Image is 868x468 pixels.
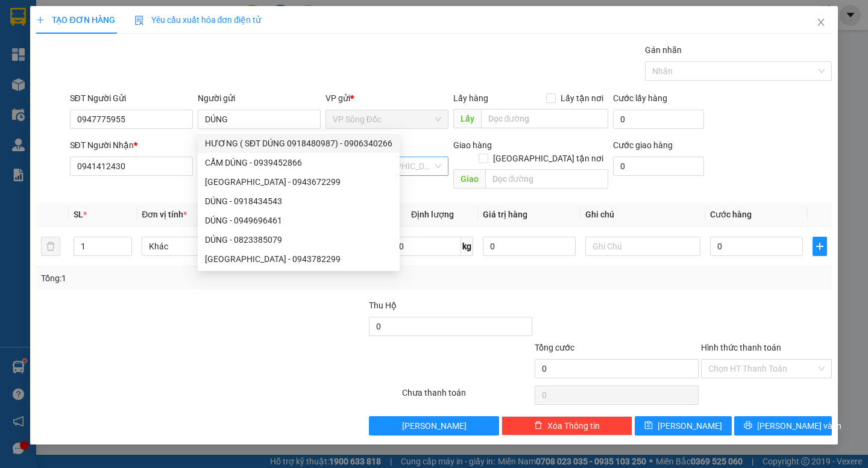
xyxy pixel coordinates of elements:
[70,139,193,152] div: SĐT Người Nhận
[205,137,392,150] div: HƯƠNG ( SĐT DÚNG 0918480987) - 0906340266
[198,249,400,269] div: CẨM DÚNG - 0943782299
[488,152,608,165] span: [GEOGRAPHIC_DATA] tận nơi
[645,45,682,55] label: Gán nhãn
[744,421,752,431] span: printer
[198,230,400,249] div: DÚNG - 0823385079
[69,44,79,54] span: phone
[198,172,400,192] div: CẨM DÚNG - 0943672299
[198,92,321,105] div: Người gửi
[333,110,441,128] span: VP Sông Đốc
[658,419,722,432] span: [PERSON_NAME]
[401,386,534,407] div: Chưa thanh toán
[205,156,392,169] div: CẨM DÚNG - 0939452866
[5,27,230,42] li: 85 [PERSON_NAME]
[635,416,732,435] button: save[PERSON_NAME]
[453,169,485,189] span: Giao
[369,416,500,435] button: [PERSON_NAME]
[813,237,827,256] button: plus
[36,15,115,25] span: TẠO ĐƠN HÀNG
[369,301,397,310] span: Thu Hộ
[411,210,454,219] span: Định lượng
[402,419,467,432] span: [PERSON_NAME]
[534,421,542,431] span: delete
[710,210,752,219] span: Cước hàng
[613,140,673,150] label: Cước giao hàng
[547,419,600,432] span: Xóa Thông tin
[613,157,704,176] input: Cước giao hàng
[804,6,838,40] button: Close
[205,252,392,266] div: [GEOGRAPHIC_DATA] - 0943782299
[644,421,653,431] span: save
[757,419,841,432] span: [PERSON_NAME] và In
[325,92,448,105] div: VP gửi
[485,169,608,189] input: Dọc đường
[502,416,632,435] button: deleteXóa Thông tin
[41,237,60,256] button: delete
[585,237,700,256] input: Ghi Chú
[205,233,392,246] div: DÚNG - 0823385079
[556,92,608,105] span: Lấy tận nơi
[198,211,400,230] div: DÚNG - 0949696461
[701,343,781,352] label: Hình thức thanh toán
[5,42,230,57] li: 02839.63.63.63
[36,16,45,24] span: plus
[198,153,400,172] div: CẨM DÚNG - 0939452866
[453,140,492,150] span: Giao hàng
[134,15,262,25] span: Yêu cầu xuất hóa đơn điện tử
[198,134,400,153] div: HƯƠNG ( SĐT DÚNG 0918480987) - 0906340266
[483,237,576,256] input: 0
[535,343,574,352] span: Tổng cước
[69,8,171,23] b: [PERSON_NAME]
[149,237,250,255] span: Khác
[69,29,79,39] span: environment
[580,203,705,226] th: Ghi chú
[734,416,831,435] button: printer[PERSON_NAME] và In
[613,110,704,129] input: Cước lấy hàng
[481,109,608,128] input: Dọc đường
[816,17,826,27] span: close
[134,16,144,25] img: icon
[142,210,187,219] span: Đơn vị tính
[198,192,400,211] div: DÚNG - 0918434543
[453,109,481,128] span: Lấy
[205,195,392,208] div: DÚNG - 0918434543
[813,242,826,251] span: plus
[205,175,392,189] div: [GEOGRAPHIC_DATA] - 0943672299
[205,214,392,227] div: DÚNG - 0949696461
[41,272,336,285] div: Tổng: 1
[70,92,193,105] div: SĐT Người Gửi
[5,75,145,95] b: GỬI : VP Sông Đốc
[461,237,473,256] span: kg
[453,93,488,103] span: Lấy hàng
[613,93,667,103] label: Cước lấy hàng
[74,210,83,219] span: SL
[483,210,527,219] span: Giá trị hàng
